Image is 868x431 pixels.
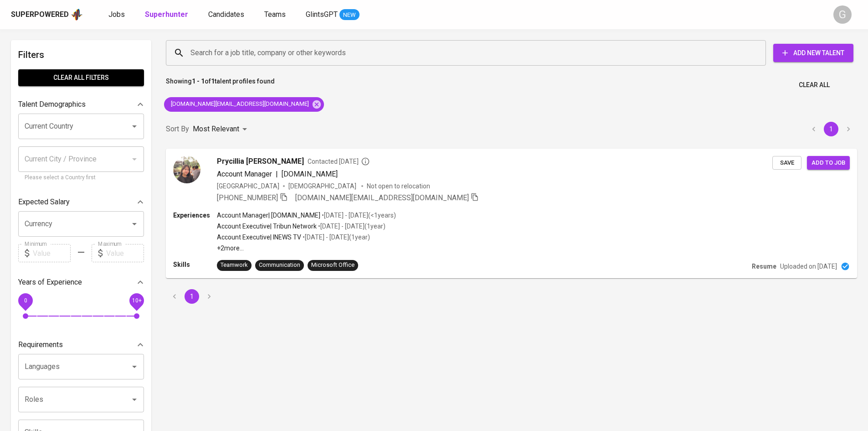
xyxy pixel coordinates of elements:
button: Save [772,156,801,170]
p: Resume [752,262,776,271]
span: [DOMAIN_NAME] [282,170,338,178]
p: Talent Demographics [18,99,86,110]
a: GlintsGPT NEW [306,9,360,21]
a: Prycillia [PERSON_NAME]Contacted [DATE]Account Manager|[DOMAIN_NAME][GEOGRAPHIC_DATA][DEMOGRAPHIC... [166,149,857,278]
p: Sort By [166,124,189,135]
div: Most Relevant [193,121,250,138]
a: Superpoweredapp logo [11,8,83,21]
a: Jobs [108,9,127,21]
div: Communication [259,261,300,270]
span: [PHONE_NUMBER] [217,193,278,202]
span: Add to job [812,158,845,168]
div: [DOMAIN_NAME][EMAIL_ADDRESS][DOMAIN_NAME] [164,97,324,112]
button: Clear All filters [18,69,144,86]
p: • [DATE] - [DATE] ( <1 years ) [320,211,396,220]
p: • [DATE] - [DATE] ( 1 year ) [317,222,385,231]
span: GlintsGPT [306,10,338,19]
p: +2 more ... [217,244,396,253]
p: Account Executive | INEWS TV [217,233,301,242]
span: Candidates [208,10,244,19]
span: Account Manager [217,170,272,178]
span: 0 [24,297,27,304]
div: Teamwork [221,261,248,270]
div: G [833,5,852,24]
p: Uploaded on [DATE] [780,262,837,271]
span: Prycillia [PERSON_NAME] [217,156,304,167]
img: app logo [71,8,83,21]
input: Value [106,244,144,262]
p: Years of Experience [18,277,82,288]
div: [GEOGRAPHIC_DATA] [217,182,279,191]
span: NEW [339,10,360,20]
span: 10+ [132,297,141,304]
div: Requirements [18,336,144,354]
p: Expected Salary [18,197,70,208]
div: Microsoft Office [311,261,354,270]
button: Add New Talent [773,44,853,62]
button: Open [128,218,141,230]
span: Add New Talent [781,47,846,59]
div: Talent Demographics [18,95,144,114]
p: Account Manager | [DOMAIN_NAME] [217,211,320,220]
a: Superhunter [145,9,190,21]
span: Clear All [799,79,830,91]
b: Superhunter [145,10,188,19]
p: Most Relevant [193,124,239,135]
button: Clear All [795,77,833,93]
button: page 1 [824,122,838,136]
span: Save [777,158,797,168]
span: | [276,169,278,180]
span: Jobs [108,10,125,19]
span: [DEMOGRAPHIC_DATA] [288,182,358,191]
span: Teams [264,10,286,19]
a: Candidates [208,9,246,21]
nav: pagination navigation [805,122,857,136]
button: page 1 [185,289,199,304]
span: Contacted [DATE] [308,157,370,166]
p: Skills [173,260,217,269]
p: Showing of talent profiles found [166,77,275,93]
span: [DOMAIN_NAME][EMAIL_ADDRESS][DOMAIN_NAME] [295,193,469,202]
input: Value [33,244,71,262]
img: 8bc178e28e7cd9eafa9c76b1e535ac6a.png [173,156,200,183]
span: Clear All filters [26,72,137,83]
button: Open [128,360,141,373]
button: Add to job [807,156,850,170]
a: Teams [264,9,288,21]
p: Account Executive | Tribun Network [217,222,317,231]
p: Experiences [173,211,217,220]
svg: By Jakarta recruiter [361,157,370,166]
div: Expected Salary [18,193,144,211]
b: 1 - 1 [192,78,205,85]
div: Years of Experience [18,273,144,291]
button: Open [128,120,141,133]
div: Superpowered [11,10,69,20]
nav: pagination navigation [166,289,218,304]
p: Not open to relocation [367,182,430,191]
p: Please select a Country first [25,173,138,182]
span: [DOMAIN_NAME][EMAIL_ADDRESS][DOMAIN_NAME] [164,100,314,109]
h6: Filters [18,47,144,62]
b: 1 [211,78,215,85]
p: • [DATE] - [DATE] ( 1 year ) [301,233,370,242]
p: Requirements [18,339,63,350]
button: Open [128,393,141,406]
